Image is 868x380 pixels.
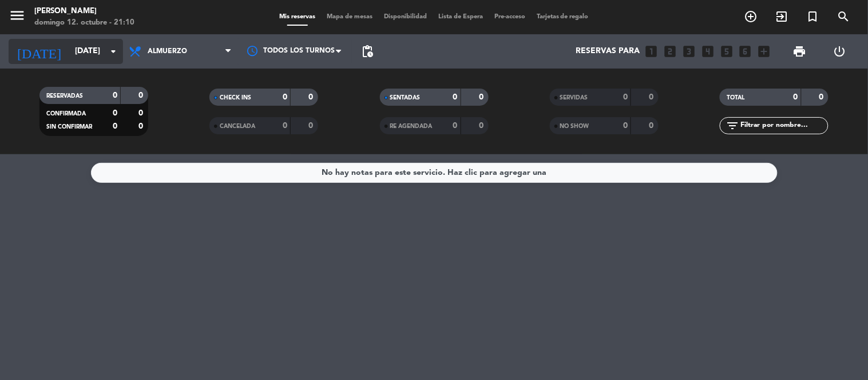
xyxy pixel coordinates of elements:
strong: 0 [819,93,826,101]
strong: 0 [113,109,117,117]
span: SENTADAS [390,95,421,101]
input: Filtrar por nombre... [739,119,828,132]
strong: 0 [138,109,145,117]
span: Mapa de mesas [321,14,378,20]
i: add_box [757,44,772,59]
div: No hay notas para este servicio. Haz clic para agregar una [322,166,546,179]
strong: 0 [623,122,628,130]
strong: 0 [649,93,656,101]
strong: 0 [794,93,798,101]
span: CONFIRMADA [46,111,86,117]
strong: 0 [649,122,656,130]
strong: 0 [479,93,486,101]
i: turned_in_not [806,10,820,23]
span: Tarjetas de regalo [531,14,594,20]
i: arrow_drop_down [106,45,120,58]
i: add_circle_outline [744,10,758,23]
span: Reservas para [576,47,640,56]
span: pending_actions [360,45,374,58]
i: [DATE] [9,39,69,64]
strong: 0 [453,93,458,101]
span: Mis reservas [274,14,321,20]
span: Disponibilidad [378,14,433,20]
i: looks_6 [738,44,753,59]
span: RESERVADAS [46,93,83,99]
span: NO SHOW [560,123,589,129]
span: Lista de Espera [433,14,489,20]
strong: 0 [138,91,145,99]
span: Pre-acceso [489,14,531,20]
strong: 0 [479,122,486,130]
i: looks_3 [681,44,696,59]
i: looks_5 [719,44,734,59]
button: menu [9,7,26,28]
i: exit_to_app [775,10,789,23]
i: power_settings_new [833,45,846,58]
strong: 0 [623,93,628,101]
i: looks_one [644,44,659,59]
i: filter_list [726,119,739,133]
i: looks_4 [700,44,715,59]
strong: 0 [113,91,117,99]
i: search [837,10,851,23]
div: LOG OUT [820,34,859,69]
strong: 0 [113,122,117,130]
strong: 0 [309,122,316,130]
span: CANCELADA [220,123,255,129]
span: CHECK INS [220,95,251,101]
span: TOTAL [727,95,744,101]
strong: 0 [453,122,458,130]
span: print [793,45,807,58]
div: domingo 12. octubre - 21:10 [34,17,134,29]
div: [PERSON_NAME] [34,6,134,17]
i: looks_two [663,44,677,59]
span: SERVIDAS [560,95,588,101]
span: Almuerzo [148,47,187,55]
span: RE AGENDADA [390,123,433,129]
strong: 0 [283,122,287,130]
strong: 0 [283,93,287,101]
strong: 0 [309,93,316,101]
span: SIN CONFIRMAR [46,124,92,130]
strong: 0 [138,122,145,130]
i: menu [9,7,26,24]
